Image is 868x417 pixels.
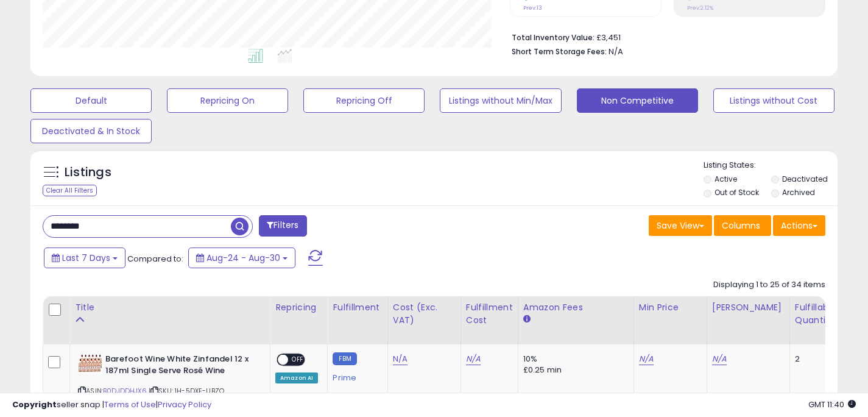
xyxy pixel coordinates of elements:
div: Fulfillment Cost [466,301,513,327]
span: 2025-09-7 11:40 GMT [808,399,856,410]
div: Fulfillment [333,301,382,314]
button: Default [30,88,152,113]
div: Title [75,301,265,314]
b: Barefoot Wine White Zinfandel 12 x 187ml Single Serve Rosé Wine [105,354,253,379]
button: Aug-24 - Aug-30 [188,248,295,268]
img: 51M707YY4hL._SL40_.jpg [78,354,102,374]
label: Active [715,174,737,184]
button: Actions [773,215,825,236]
span: Aug-24 - Aug-30 [206,252,280,264]
button: Listings without Min/Max [440,88,561,113]
div: Repricing [275,301,322,314]
b: Total Inventory Value: [512,32,595,43]
label: Archived [782,187,815,198]
small: FBM [333,352,356,365]
label: Deactivated [782,174,828,184]
strong: Copyright [12,399,57,410]
a: Privacy Policy [158,399,211,410]
button: Save View [649,215,712,236]
a: Terms of Use [104,399,156,410]
button: Last 7 Days [44,248,125,268]
span: Columns [722,219,760,232]
div: Clear All Filters [43,185,97,196]
div: Min Price [639,301,702,314]
button: Listings without Cost [713,88,834,113]
a: N/A [639,353,654,365]
a: N/A [393,353,408,365]
button: Repricing Off [303,88,425,113]
div: [PERSON_NAME] [712,301,785,314]
span: Last 7 Days [62,252,110,264]
button: Deactivated & In Stock [30,119,152,143]
div: Prime [333,368,378,383]
div: 10% [523,354,624,365]
b: Short Term Storage Fees: [512,46,607,57]
div: Displaying 1 to 25 of 34 items [713,279,825,291]
a: N/A [466,353,481,365]
button: Repricing On [167,88,288,113]
div: Fulfillable Quantity [795,301,837,327]
small: Prev: 2.12% [687,4,713,12]
small: Amazon Fees. [523,314,531,325]
div: 2 [795,354,833,365]
span: Compared to: [127,253,183,265]
span: N/A [609,46,623,57]
a: N/A [712,353,727,365]
label: Out of Stock [715,187,759,198]
div: £0.25 min [523,365,624,376]
button: Filters [259,215,306,237]
p: Listing States: [704,160,838,171]
li: £3,451 [512,29,816,44]
h5: Listings [65,164,111,181]
button: Non Competitive [577,88,698,113]
div: Amazon Fees [523,301,629,314]
small: Prev: 13 [523,4,542,12]
button: Columns [714,215,771,236]
div: seller snap | | [12,399,211,411]
div: Cost (Exc. VAT) [393,301,456,327]
span: OFF [288,355,308,365]
div: Amazon AI [275,372,318,383]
